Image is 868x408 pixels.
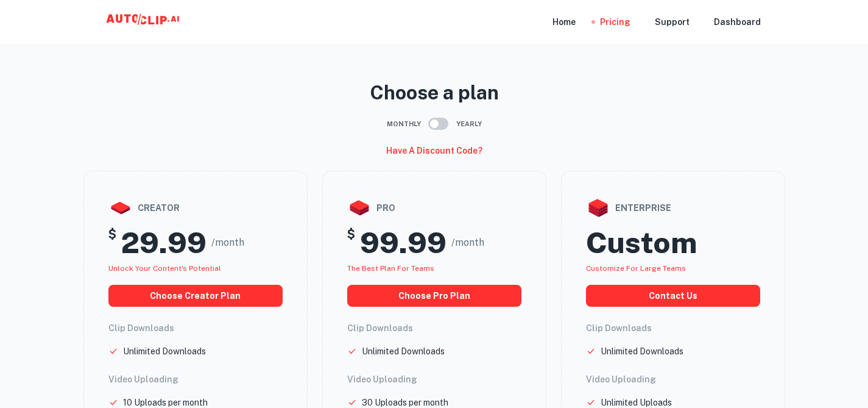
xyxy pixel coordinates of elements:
h2: 99.99 [360,225,446,260]
span: Unlock your Content's potential [108,264,221,273]
div: enterprise [586,196,760,220]
h6: Clip Downloads [586,321,760,335]
button: choose pro plan [347,285,521,307]
p: Choose a plan [83,78,785,107]
div: creator [108,196,283,220]
p: Unlimited Downloads [362,345,445,358]
h6: Clip Downloads [347,321,521,335]
h6: Video Uploading [586,373,760,386]
span: /month [451,235,484,250]
h2: 29.99 [121,225,206,260]
button: Have a discount code? [381,140,487,161]
span: Yearly [456,119,482,129]
span: Customize for large teams [586,264,686,273]
h6: Clip Downloads [108,321,283,335]
h6: Video Uploading [347,373,521,386]
button: Contact us [586,285,760,307]
p: Unlimited Downloads [601,345,683,358]
h5: $ [347,225,355,260]
button: choose creator plan [108,285,283,307]
span: /month [211,235,244,250]
h6: Have a discount code? [386,144,482,157]
div: pro [347,196,521,220]
h6: Video Uploading [108,373,283,386]
p: Unlimited Downloads [123,345,206,358]
h5: $ [108,225,116,260]
h2: Custom [586,225,697,260]
span: The best plan for teams [347,264,434,273]
span: Monthly [387,119,421,129]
